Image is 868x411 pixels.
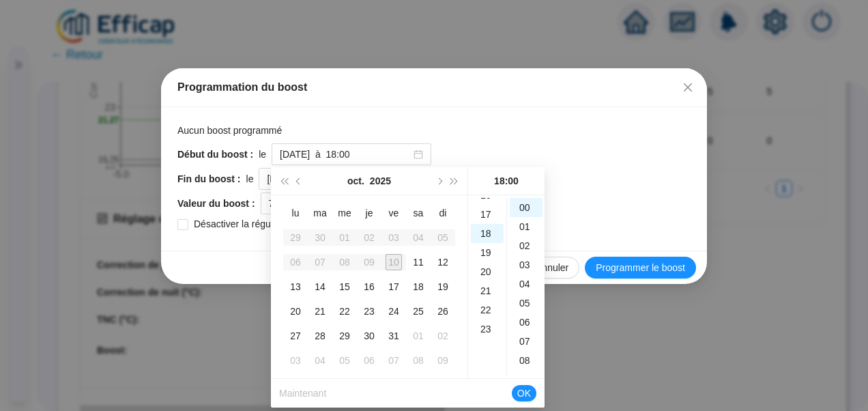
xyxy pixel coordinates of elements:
[276,167,291,195] button: Année précédente (Ctrl + gauche)
[283,274,308,299] td: 2025-10-13
[510,274,542,294] div: 04
[332,274,357,299] td: 2025-10-15
[336,352,353,369] div: 05
[336,279,353,295] div: 15
[536,261,568,275] span: Annuler
[291,167,306,195] button: Mois précédent (PageUp)
[347,167,364,195] button: Choisissez un mois
[431,201,455,225] th: di
[410,279,426,295] div: 18
[283,324,308,348] td: 2025-10-27
[332,299,357,324] td: 2025-10-22
[525,257,579,279] button: Annuler
[677,76,699,98] button: Close
[410,352,426,369] div: 08
[357,225,381,250] td: 2025-10-02
[386,254,402,270] div: 10
[406,274,431,299] td: 2025-10-18
[406,299,431,324] td: 2025-10-25
[177,124,691,138] span: Aucun boost programmé
[406,324,431,348] td: 2025-11-01
[308,324,332,348] td: 2025-10-28
[177,197,255,211] span: Valeur du boost :
[596,261,685,275] span: Programmer le boost
[431,299,455,324] td: 2025-10-26
[474,167,539,195] div: 18:00
[312,352,328,369] div: 04
[332,324,357,348] td: 2025-10-29
[512,385,536,401] button: OK
[435,328,451,344] div: 02
[386,229,402,246] div: 03
[312,279,328,295] div: 14
[357,274,381,299] td: 2025-10-16
[410,328,426,344] div: 01
[308,274,332,299] td: 2025-10-14
[431,250,455,274] td: 2025-10-12
[381,250,406,274] td: 2025-10-10
[435,352,451,369] div: 09
[386,303,402,320] div: 24
[177,172,241,186] span: Fin du boost :
[312,254,328,270] div: 07
[510,198,542,217] div: 00
[510,313,542,332] div: 06
[435,229,451,246] div: 05
[283,348,308,373] td: 2025-11-03
[336,254,353,270] div: 08
[431,225,455,250] td: 2025-10-05
[447,167,462,195] button: Année prochaine (Ctrl + droite)
[431,324,455,348] td: 2025-11-02
[381,201,406,225] th: ve
[283,225,308,250] td: 2025-09-29
[336,303,353,320] div: 22
[370,167,391,195] button: Choisissez une année
[431,167,446,195] button: Mois suivant (PageDown)
[517,380,531,406] span: OK
[677,82,699,93] span: Fermer
[332,348,357,373] td: 2025-11-05
[386,352,402,369] div: 07
[431,348,455,373] td: 2025-11-09
[510,294,542,313] div: 05
[435,279,451,295] div: 19
[410,229,426,246] div: 04
[381,225,406,250] td: 2025-10-03
[410,303,426,320] div: 25
[188,217,403,231] span: Désactiver la régulation efficap pendant le boost
[386,279,402,295] div: 17
[381,274,406,299] td: 2025-10-17
[585,257,696,279] button: Programmer le boost
[361,352,377,369] div: 06
[510,370,542,389] div: 09
[361,303,377,320] div: 23
[682,82,693,93] span: close
[381,324,406,348] td: 2025-10-31
[259,147,266,162] span: le
[283,250,308,274] td: 2025-10-06
[406,348,431,373] td: 2025-11-08
[308,225,332,250] td: 2025-09-30
[357,201,381,225] th: je
[287,229,304,246] div: 29
[386,328,402,344] div: 31
[471,205,504,224] div: 17
[308,250,332,274] td: 2025-10-07
[471,320,504,339] div: 23
[336,328,353,344] div: 29
[361,254,377,270] div: 09
[287,279,304,295] div: 13
[332,250,357,274] td: 2025-10-08
[332,225,357,250] td: 2025-10-01
[308,201,332,225] th: ma
[287,303,304,320] div: 20
[280,147,411,162] input: Sélectionner une date
[357,324,381,348] td: 2025-10-30
[357,250,381,274] td: 2025-10-09
[361,279,377,295] div: 16
[287,352,304,369] div: 03
[510,255,542,274] div: 03
[308,299,332,324] td: 2025-10-21
[406,225,431,250] td: 2025-10-04
[283,201,308,225] th: lu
